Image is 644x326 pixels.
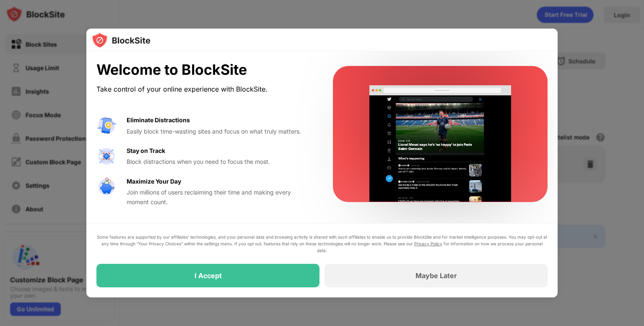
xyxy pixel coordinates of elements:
[96,83,313,95] div: Take control of your online experience with BlockSite.
[96,61,313,79] div: Welcome to BlockSite
[127,157,313,166] div: Block distractions when you need to focus the most.
[96,116,117,136] img: value-avoid-distractions.svg
[127,127,313,136] div: Easily block time-wasting sites and focus on what truly matters.
[96,146,117,166] img: value-focus.svg
[414,241,442,246] a: Privacy Policy
[96,234,548,254] div: Some features are supported by our affiliates’ technologies, and your personal data and browsing ...
[96,177,117,197] img: value-safe-time.svg
[127,146,165,155] div: Stay on Track
[127,116,190,125] div: Eliminate Distractions
[415,271,457,280] div: Maybe Later
[127,177,181,186] div: Maximize Your Day
[195,271,222,280] div: I Accept
[127,188,313,207] div: Join millions of users reclaiming their time and making every moment count.
[91,32,151,49] img: logo-blocksite.svg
